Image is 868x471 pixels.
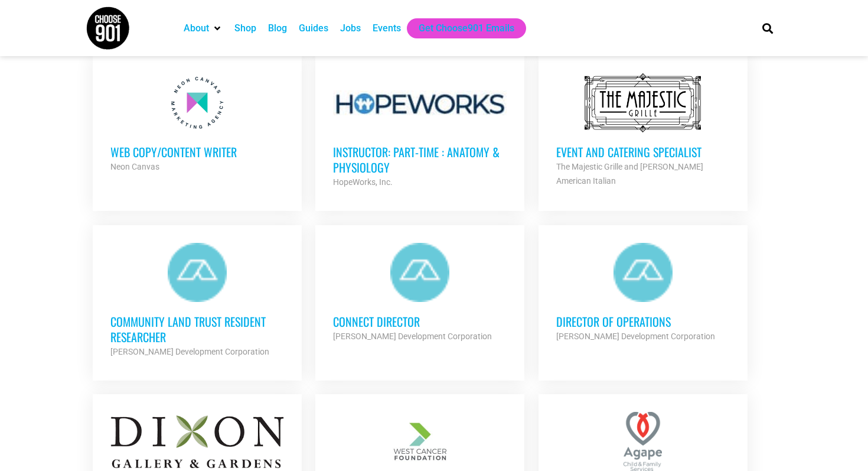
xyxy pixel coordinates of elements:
[268,21,287,35] a: Blog
[333,332,492,341] strong: [PERSON_NAME] Development Corporation
[110,144,284,160] h3: Web Copy/Content Writer
[556,332,715,341] strong: [PERSON_NAME] Development Corporation
[93,56,302,191] a: Web Copy/Content Writer Neon Canvas
[556,144,730,160] h3: Event and Catering Specialist
[539,225,748,361] a: Director of Operations [PERSON_NAME] Development Corporation
[333,177,393,187] strong: HopeWorks, Inc.
[93,225,302,376] a: Community Land Trust Resident Researcher [PERSON_NAME] Development Corporation
[758,18,778,38] div: Search
[539,56,748,206] a: Event and Catering Specialist The Majestic Grille and [PERSON_NAME] American Italian
[178,18,742,38] nav: Main nav
[110,347,269,356] strong: [PERSON_NAME] Development Corporation
[373,21,401,35] a: Events
[184,21,209,35] a: About
[556,314,730,329] h3: Director of Operations
[110,162,159,171] strong: Neon Canvas
[556,162,703,186] strong: The Majestic Grille and [PERSON_NAME] American Italian
[299,21,328,35] a: Guides
[110,314,284,345] h3: Community Land Trust Resident Researcher
[419,21,514,35] a: Get Choose901 Emails
[333,314,507,329] h3: Connect Director
[315,225,524,361] a: Connect Director [PERSON_NAME] Development Corporation
[234,21,256,35] a: Shop
[178,18,229,38] div: About
[333,144,507,175] h3: Instructor: Part-Time : Anatomy & Physiology
[315,56,524,207] a: Instructor: Part-Time : Anatomy & Physiology HopeWorks, Inc.
[340,21,361,35] a: Jobs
